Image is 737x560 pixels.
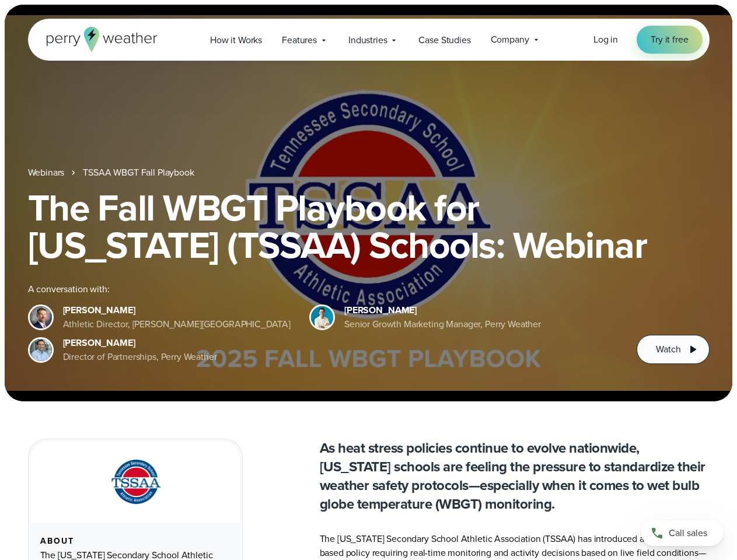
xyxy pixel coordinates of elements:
[637,335,709,364] button: Watch
[320,439,710,513] p: As heat stress policies continue to evolve nationwide, [US_STATE] schools are feeling the pressur...
[28,189,710,264] h1: The Fall WBGT Playbook for [US_STATE] (TSSAA) Schools: Webinar
[28,166,65,180] a: Webinars
[418,33,470,47] span: Case Studies
[344,317,541,331] div: Senior Growth Marketing Manager, Perry Weather
[30,339,52,361] img: Jeff Wood
[282,33,317,47] span: Features
[200,28,272,52] a: How it Works
[63,336,217,350] div: [PERSON_NAME]
[408,28,480,52] a: Case Studies
[348,33,387,47] span: Industries
[63,350,217,364] div: Director of Partnerships, Perry Weather
[651,33,688,47] span: Try it free
[28,166,710,180] nav: Breadcrumb
[30,306,52,328] img: Brian Wyatt
[96,456,174,509] img: TSSAA-Tennessee-Secondary-School-Athletic-Association.svg
[63,303,291,317] div: [PERSON_NAME]
[637,26,702,54] a: Try it free
[311,306,333,328] img: Spencer Patton, Perry Weather
[63,317,291,331] div: Athletic Director, [PERSON_NAME][GEOGRAPHIC_DATA]
[656,342,680,356] span: Watch
[491,33,529,47] span: Company
[593,33,618,47] a: Log in
[210,33,262,47] span: How it Works
[28,282,619,296] div: A conversation with:
[344,303,541,317] div: [PERSON_NAME]
[83,166,194,180] a: TSSAA WBGT Fall Playbook
[641,520,723,546] a: Call sales
[40,537,230,546] div: About
[669,526,707,540] span: Call sales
